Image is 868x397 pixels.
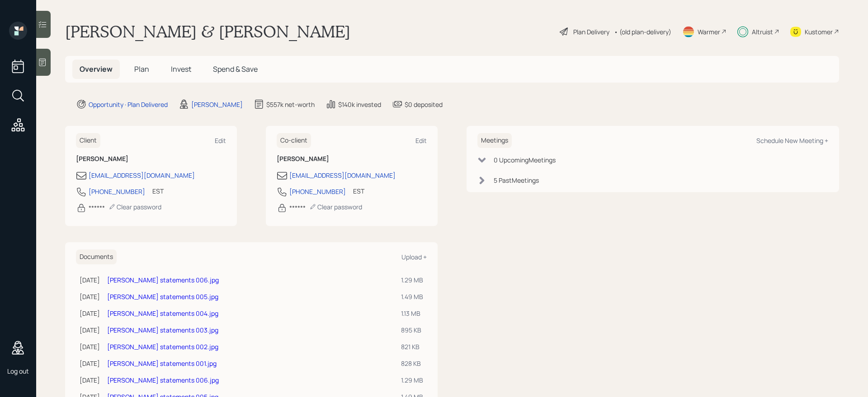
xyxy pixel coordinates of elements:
h6: Documents [76,249,117,264]
span: Invest [171,64,191,74]
div: Plan Delivery [573,27,609,37]
div: Altruist [752,27,773,37]
div: 1.29 MB [401,275,423,285]
div: 828 KB [401,359,423,368]
h6: Co-client [277,133,311,148]
span: Overview [80,64,113,74]
div: EST [152,186,164,196]
div: [DATE] [80,325,100,335]
h6: [PERSON_NAME] [76,155,226,163]
a: [PERSON_NAME] statements 006.jpg [107,376,219,384]
div: 1.29 MB [401,375,423,385]
a: [PERSON_NAME] statements 002.jpg [107,342,218,351]
div: [DATE] [80,275,100,285]
span: Plan [134,64,149,74]
div: [PHONE_NUMBER] [289,187,346,196]
div: EST [353,186,364,196]
div: $140k invested [338,100,381,109]
h6: Client [76,133,100,148]
div: 895 KB [401,325,423,335]
a: [PERSON_NAME] statements 005.jpg [107,292,218,301]
div: 0 Upcoming Meeting s [494,155,556,165]
h1: [PERSON_NAME] & [PERSON_NAME] [65,22,350,42]
span: Spend & Save [213,64,258,74]
div: 1.49 MB [401,292,423,301]
div: • (old plan-delivery) [614,27,671,37]
div: 1.13 MB [401,309,423,318]
div: [DATE] [80,342,100,351]
div: Upload + [401,253,427,261]
div: [PERSON_NAME] [191,100,243,109]
h6: Meetings [477,133,512,148]
div: Log out [7,367,29,375]
div: [EMAIL_ADDRESS][DOMAIN_NAME] [289,171,396,180]
div: 5 Past Meeting s [494,175,539,185]
a: [PERSON_NAME] statements 001.jpg [107,359,217,368]
div: Warmer [698,27,720,37]
div: [DATE] [80,309,100,318]
a: [PERSON_NAME] statements 006.jpg [107,276,219,284]
div: Kustomer [805,27,833,37]
div: [EMAIL_ADDRESS][DOMAIN_NAME] [89,171,195,180]
div: [DATE] [80,359,100,368]
h6: [PERSON_NAME] [277,155,427,163]
div: $0 deposited [405,100,443,109]
a: [PERSON_NAME] statements 003.jpg [107,326,218,334]
div: Edit [415,136,427,145]
div: [PHONE_NUMBER] [89,187,145,196]
div: [DATE] [80,375,100,385]
div: Schedule New Meeting + [756,136,828,145]
div: [DATE] [80,292,100,301]
div: Clear password [108,203,161,211]
div: Clear password [309,203,362,211]
a: [PERSON_NAME] statements 004.jpg [107,309,218,318]
div: Edit [215,136,226,145]
div: $557k net-worth [266,100,315,109]
div: 821 KB [401,342,423,351]
div: Opportunity · Plan Delivered [89,100,168,109]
